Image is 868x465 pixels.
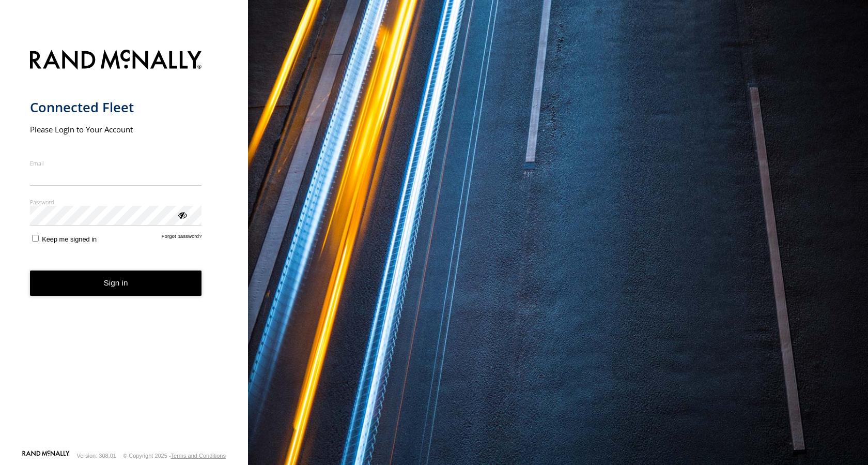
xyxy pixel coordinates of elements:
form: main [30,43,219,449]
label: Email [30,159,202,167]
a: Visit our Website [22,451,70,461]
h1: Connected Fleet [30,99,202,116]
img: Rand McNally [30,48,202,74]
div: © Copyright 2025 - [123,453,226,459]
span: Keep me signed in [42,235,97,243]
h2: Please Login to Your Account [30,124,202,134]
a: Terms and Conditions [171,453,226,459]
a: Forgot password? [162,233,202,243]
div: Version: 308.01 [77,453,116,459]
button: Sign in [30,271,202,296]
div: ViewPassword [177,209,187,220]
label: Password [30,198,202,206]
input: Keep me signed in [32,235,39,242]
